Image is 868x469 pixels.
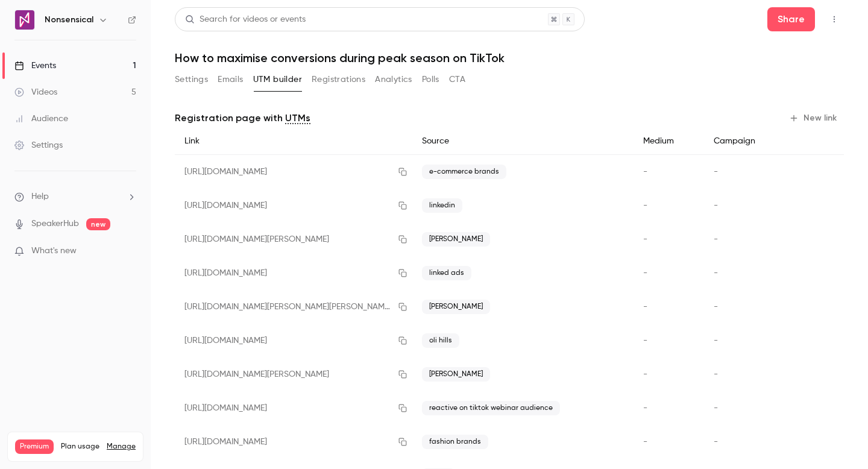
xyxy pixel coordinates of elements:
div: Settings [14,139,63,151]
div: [URL][DOMAIN_NAME] [175,391,412,425]
span: - [714,235,718,244]
span: - [714,201,718,210]
div: Medium [634,128,704,155]
span: Help [31,190,49,203]
span: - [714,303,718,311]
span: - [714,269,718,277]
div: Search for videos or events [185,13,306,26]
div: [URL][DOMAIN_NAME][PERSON_NAME][PERSON_NAME] [175,290,412,324]
button: UTM builder [253,70,302,89]
span: Premium [15,439,54,454]
div: Source [412,128,634,155]
div: [URL][DOMAIN_NAME][PERSON_NAME] [175,357,412,391]
span: - [643,370,647,379]
a: SpeakerHub [31,218,79,230]
span: [PERSON_NAME] [422,232,490,247]
img: Nonsensical [15,10,34,30]
span: [PERSON_NAME] [422,367,490,382]
span: - [643,404,647,412]
span: linkedin [422,198,462,213]
a: UTMs [285,111,310,125]
button: CTA [449,70,465,89]
span: - [643,269,647,277]
span: new [86,218,110,230]
span: - [643,235,647,244]
span: What's new [31,245,77,257]
span: reactive on tiktok webinar audience [422,401,560,415]
span: [PERSON_NAME] [422,300,490,314]
span: - [643,336,647,345]
h6: Nonsensical [45,14,93,26]
span: - [714,404,718,412]
span: e-commerce brands [422,165,506,179]
a: Manage [107,442,136,452]
div: Link [175,128,412,155]
span: - [643,201,647,210]
span: - [714,370,718,379]
span: - [714,168,718,176]
div: Campaign [704,128,790,155]
span: Plan usage [61,442,99,452]
div: [URL][DOMAIN_NAME] [175,256,412,290]
button: Emails [218,70,243,89]
div: Audience [14,113,68,125]
span: - [643,303,647,311]
div: [URL][DOMAIN_NAME][PERSON_NAME] [175,222,412,256]
span: fashion brands [422,435,488,449]
div: Videos [14,86,57,98]
span: - [714,438,718,446]
h1: How to maximise conversions during peak season on TikTok [175,51,844,65]
div: [URL][DOMAIN_NAME] [175,425,412,459]
button: Share [767,7,815,31]
span: - [714,336,718,345]
button: Analytics [375,70,412,89]
div: [URL][DOMAIN_NAME] [175,155,412,189]
li: help-dropdown-opener [14,190,136,203]
div: [URL][DOMAIN_NAME] [175,324,412,357]
button: Registrations [312,70,365,89]
span: - [643,438,647,446]
span: linked ads [422,266,471,280]
button: Settings [175,70,208,89]
iframe: Noticeable Trigger [122,246,136,257]
div: Events [14,60,56,72]
span: oli hills [422,333,459,348]
button: Polls [422,70,439,89]
span: - [643,168,647,176]
p: Registration page with [175,111,310,125]
div: [URL][DOMAIN_NAME] [175,189,412,222]
button: New link [784,109,844,128]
